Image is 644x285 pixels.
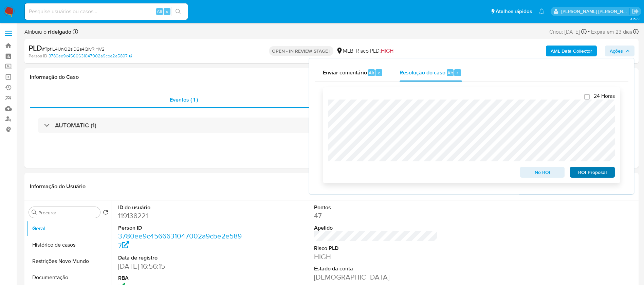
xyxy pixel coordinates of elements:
dd: HIGH [314,252,438,262]
dt: RBA [118,274,242,282]
dt: Apelido [314,224,438,232]
b: PLD [29,42,42,53]
h1: Informação do Usuário [30,183,86,190]
dt: Pontos [314,204,438,211]
button: Geral [26,220,111,237]
button: Ações [605,46,634,56]
dt: ID do usuário [118,204,242,211]
span: Ações [610,46,623,56]
span: Resolução do caso [400,69,445,76]
span: c [378,70,380,76]
span: 24 Horas [594,93,615,100]
span: ROI Proposal [575,167,610,177]
span: HIGH [381,47,393,55]
button: No ROI [520,167,565,178]
h3: AUTOMATIC (1) [55,122,96,129]
b: AML Data Collector [551,46,592,56]
span: Atalhos rápidos [496,8,532,15]
span: Alt [447,70,453,76]
input: Procurar [38,210,97,216]
input: Pesquise usuários ou casos... [25,7,188,16]
button: search-icon [171,7,185,16]
span: No ROI [525,167,560,177]
button: Histórico de casos [26,237,111,253]
dt: Risco PLD [314,245,438,252]
a: 3780ee9c4566631047002a9cbe2e5897 [49,53,132,59]
a: Notificações [539,8,545,14]
span: # Tpf1L4UnQ2siD2a4QIvRiHV2 [42,46,105,52]
button: Procurar [32,210,37,215]
span: Alt [369,70,374,76]
p: renata.fdelgado@mercadopago.com.br [561,8,630,15]
dt: Person ID [118,224,242,232]
span: Enviar comentário [323,69,367,76]
p: OPEN - IN REVIEW STAGE I [269,46,333,56]
button: Restrições Novo Mundo [26,253,111,269]
dd: 47 [314,211,438,220]
h1: Informação do Caso [30,74,633,81]
button: Retornar ao pedido padrão [103,210,108,217]
input: 24 Horas [584,94,590,100]
span: Eventos ( 1 ) [170,96,198,104]
dt: Data de registro [118,254,242,262]
span: s [166,8,168,15]
div: Criou: [DATE] [549,27,587,36]
button: AML Data Collector [546,46,597,56]
span: r [457,70,458,76]
div: AUTOMATIC (1) [38,118,625,133]
dd: 119138221 [118,211,242,220]
a: 3780ee9c4566631047002a9cbe2e5897 [118,231,242,250]
div: MLB [336,47,353,55]
b: Person ID [29,53,47,59]
b: rfdelgado [47,28,71,36]
a: Sair [632,8,639,15]
span: - [588,27,590,36]
span: Risco PLD: [356,47,393,55]
dd: [DATE] 16:56:15 [118,262,242,271]
dd: [DEMOGRAPHIC_DATA] [314,272,438,282]
span: Alt [157,8,162,15]
span: Atribuiu o [24,28,71,36]
span: Expira em 23 dias [591,28,632,36]
button: ROI Proposal [570,167,615,178]
dt: Estado da conta [314,265,438,272]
